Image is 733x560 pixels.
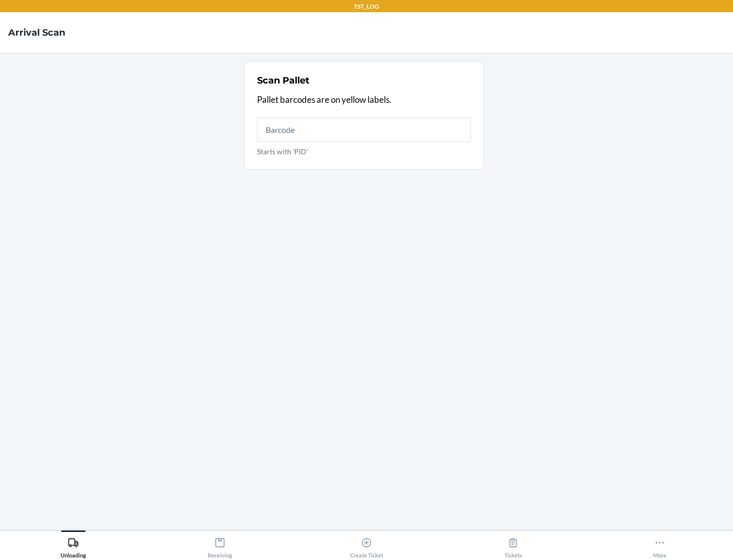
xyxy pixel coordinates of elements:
[8,26,65,39] h4: Arrival Scan
[147,530,293,558] button: Receiving
[61,533,86,558] div: Unloading
[440,530,586,558] button: Tickets
[257,74,309,87] h2: Scan Pallet
[350,533,383,558] div: Create Ticket
[504,533,522,558] div: Tickets
[293,530,440,558] button: Create Ticket
[257,118,471,142] input: Starts with 'PID'
[257,146,471,157] p: Starts with 'PID'
[653,533,666,558] div: More
[586,530,733,558] button: More
[354,2,379,11] p: TST_LOG
[208,533,232,558] div: Receiving
[257,93,471,106] p: Pallet barcodes are on yellow labels.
